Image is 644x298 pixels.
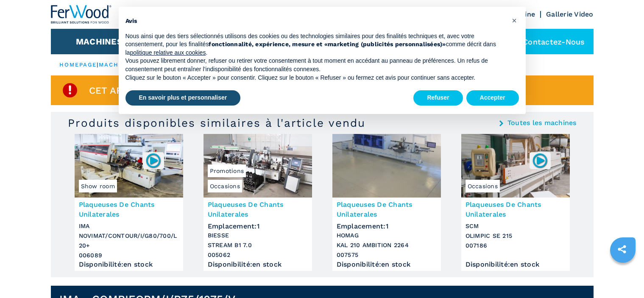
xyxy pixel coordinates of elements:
button: Accepter [466,90,519,106]
h3: BIESSE STREAM B1 7.0 005062 [208,231,308,260]
img: Plaqueuses De Chants Unilaterales SCM OLIMPIC SE 215 [461,134,570,198]
h3: Produits disponibles similaires à l'article vendu [68,116,365,130]
a: Plaqueuses De Chants Unilaterales BIESSE STREAM B1 7.0OccasionsPromotionsPlaqueuses De Chants Uni... [204,134,312,271]
h3: SCM OLIMPIC SE 215 007186 [466,221,566,251]
h3: IMA NOVIMAT/CONTOUR/I/G80/700/L20+ 006089 [79,221,179,260]
span: Show room [79,180,117,192]
h3: Plaqueuses De Chants Unilaterales [208,200,308,219]
button: Refuser [413,90,463,106]
p: Vous pouvez librement donner, refuser ou retirer votre consentement à tout moment en accédant au ... [125,57,505,73]
div: Disponibilité : en stock [337,262,437,267]
a: Toutes les machines [507,120,577,126]
span: Cet article est déjà vendu [89,86,234,95]
span: × [512,15,517,25]
img: Ferwood [51,5,112,24]
span: Promotions [208,164,246,177]
h2: Avis [125,17,505,25]
a: sharethis [611,239,633,260]
img: SoldProduct [61,82,78,99]
iframe: Chat [608,260,638,292]
img: Plaqueuses De Chants Unilaterales BIESSE STREAM B1 7.0 [204,134,312,198]
div: Emplacement : 1 [337,220,437,228]
p: Nous ainsi que des tiers sélectionnés utilisons des cookies ou des technologies similaires pour d... [125,32,505,57]
a: Gallerie Video [546,10,594,18]
a: Plaqueuses De Chants Unilaterales IMA NOVIMAT/CONTOUR/I/G80/700/L20+Show room006089Plaqueuses De ... [75,134,183,271]
button: En savoir plus et personnaliser [125,90,241,106]
a: Plaqueuses De Chants Unilaterales SCM OLIMPIC SE 215Occasions007186Plaqueuses De Chants Unilatera... [461,134,570,271]
button: Fermer cet avis [508,14,521,27]
img: 006089 [145,152,162,169]
button: Machines [76,36,123,47]
span: Occasions [466,180,500,192]
div: Disponibilité : en stock [208,262,308,267]
img: Plaqueuses De Chants Unilaterales HOMAG KAL 210 AMBITION 2264 [332,134,441,198]
h3: HOMAG KAL 210 AMBITION 2264 007575 [337,231,437,260]
div: Disponibilité : en stock [79,262,179,267]
a: politique relative aux cookies [130,49,206,56]
span: | [97,61,98,68]
h3: Plaqueuses De Chants Unilaterales [466,200,566,219]
p: Cliquez sur le bouton « Accepter » pour consentir. Cliquez sur le bouton « Refuser » ou fermez ce... [125,74,505,82]
img: Plaqueuses De Chants Unilaterales IMA NOVIMAT/CONTOUR/I/G80/700/L20+ [75,134,183,198]
h3: Plaqueuses De Chants Unilaterales [79,200,179,219]
div: Contactez-nous [502,29,594,54]
span: Occasions [208,180,242,192]
div: Disponibilité : en stock [466,262,566,267]
strong: fonctionnalité, expérience, mesure et «marketing (publicités personnalisées)» [209,41,446,47]
a: machines [99,61,135,68]
a: Plaqueuses De Chants Unilaterales HOMAG KAL 210 AMBITION 2264Plaqueuses De Chants UnilateralesEmp... [332,134,441,271]
a: HOMEPAGE [59,61,97,68]
h3: Plaqueuses De Chants Unilaterales [337,200,437,219]
div: Emplacement : 1 [208,220,308,228]
img: 007186 [532,152,548,169]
